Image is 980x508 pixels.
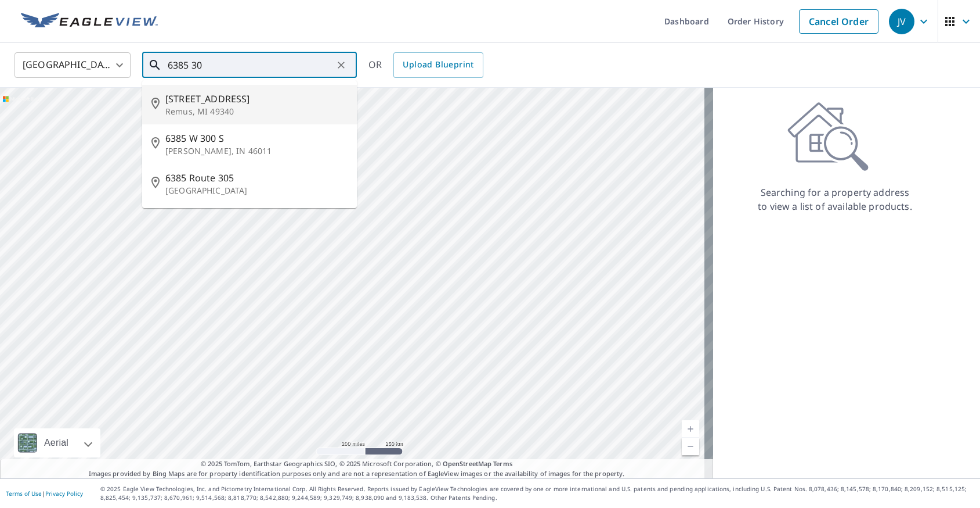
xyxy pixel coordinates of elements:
[889,9,914,34] div: JV
[368,52,483,78] div: OR
[41,428,72,457] div: Aerial
[682,420,699,438] a: Current Level 5, Zoom In
[165,145,348,157] p: [PERSON_NAME], IN 46011
[393,52,483,78] a: Upload Blueprint
[165,171,348,185] span: 6385 Route 305
[165,131,348,145] span: 6385 W 300 S
[493,459,512,468] a: Terms
[165,106,348,117] p: Remus, MI 49340
[21,13,158,30] img: EV Logo
[6,489,42,498] a: Terms of Use
[333,57,349,73] button: Clear
[201,459,512,469] span: © 2025 TomTom, Earthstar Geographics SIO, © 2025 Microsoft Corporation, ©
[403,58,473,72] span: Upload Blueprint
[168,49,333,81] input: Search by address or latitude-longitude
[100,485,974,502] p: © 2025 Eagle View Technologies, Inc. and Pictometry International Corp. All Rights Reserved. Repo...
[165,185,348,196] p: [GEOGRAPHIC_DATA]
[757,185,913,213] p: Searching for a property address to view a list of available products.
[682,438,699,455] a: Current Level 5, Zoom Out
[14,428,100,457] div: Aerial
[15,49,131,81] div: [GEOGRAPHIC_DATA]
[443,459,491,468] a: OpenStreetMap
[45,489,83,498] a: Privacy Policy
[165,92,348,106] span: [STREET_ADDRESS]
[799,9,878,34] a: Cancel Order
[6,490,83,497] p: |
